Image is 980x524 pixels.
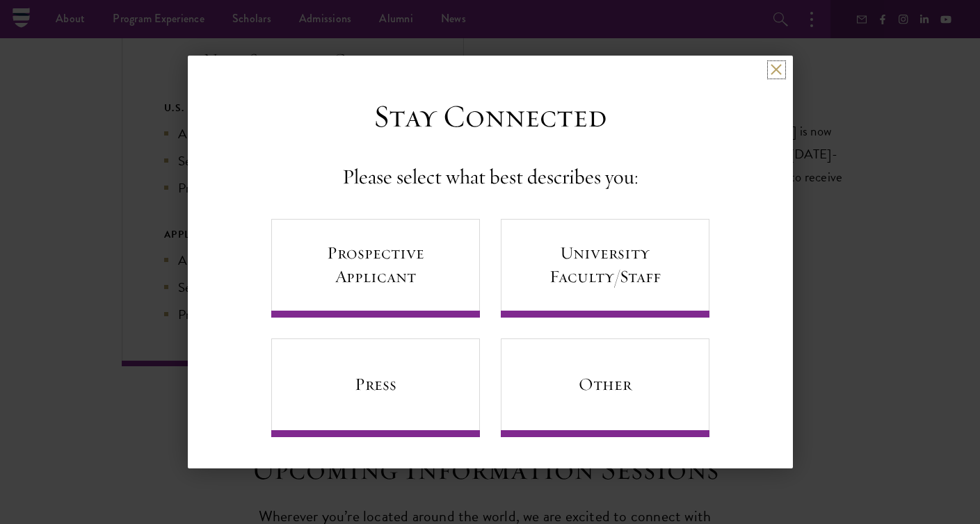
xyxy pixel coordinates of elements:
[501,219,709,318] a: University Faculty/Staff
[271,219,480,318] a: Prospective Applicant
[501,338,709,437] a: Other
[342,163,638,191] h4: Please select what best describes you:
[271,338,480,437] a: Press
[373,97,607,136] h3: Stay Connected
